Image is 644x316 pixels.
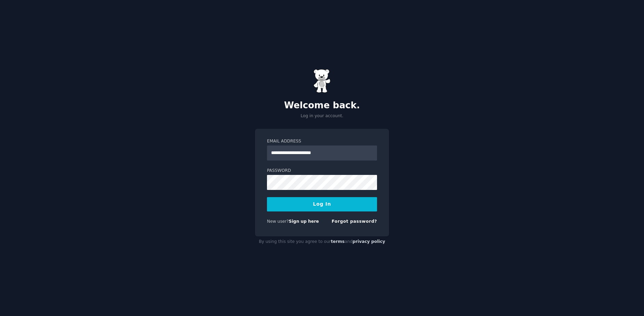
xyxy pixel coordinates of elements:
[255,100,389,111] h2: Welcome back.
[313,69,331,93] img: Gummy Bear
[267,197,377,211] button: Log In
[267,138,377,145] label: Email Address
[255,113,389,119] p: Log in your account.
[255,236,389,247] div: By using this site you agree to our and
[332,219,377,224] a: Forgot password?
[289,219,319,224] a: Sign up here
[352,239,385,244] a: privacy policy
[267,168,377,174] label: Password
[267,219,289,224] span: New user?
[331,239,345,244] a: terms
